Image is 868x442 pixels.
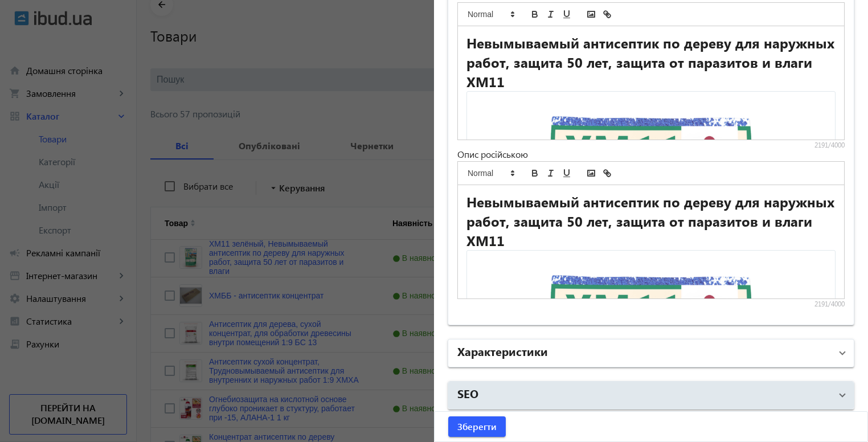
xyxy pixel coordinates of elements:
[448,416,506,437] button: Зберегти
[466,34,838,91] strong: Невымываемый антисептик по дереву для наружных работ, защита 50 лет, защита от паразитов и влаги ...
[457,343,548,359] h2: Характеристики
[559,166,575,180] button: underline
[457,300,845,309] div: 2191/4000
[527,166,543,180] button: bold
[527,7,543,21] button: bold
[543,7,559,21] button: italic
[583,166,599,180] button: image
[583,7,599,21] button: image
[457,385,478,401] h2: SEO
[448,382,854,409] mat-expansion-panel-header: SEO
[457,141,845,150] div: 2191/4000
[599,166,615,180] button: link
[457,420,497,433] span: Зберегти
[599,7,615,21] button: link
[543,166,559,180] button: italic
[457,148,528,160] span: Опис російською
[559,7,575,21] button: underline
[448,339,854,367] mat-expansion-panel-header: Характеристики
[466,193,838,249] strong: Невымываемый антисептик по дереву для наружных работ, защита 50 лет, защита от паразитов и влаги ...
